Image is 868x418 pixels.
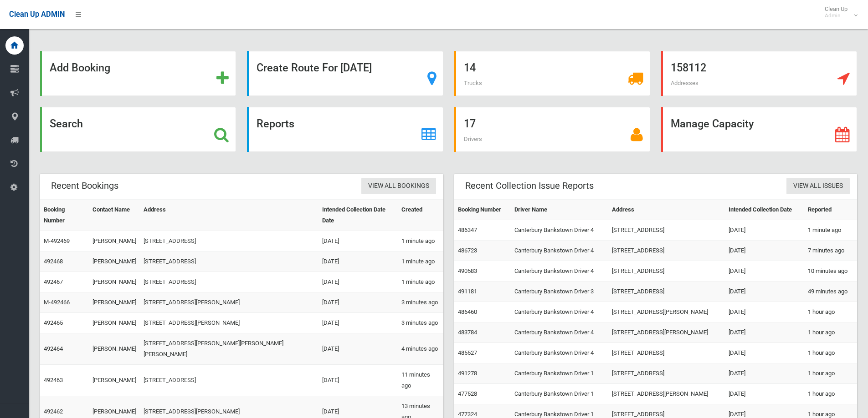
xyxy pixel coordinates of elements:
[608,363,724,384] td: [STREET_ADDRESS]
[804,322,857,343] td: 1 hour ago
[40,177,129,195] header: Recent Bookings
[458,247,477,254] a: 486723
[89,231,140,252] td: [PERSON_NAME]
[725,241,804,261] td: [DATE]
[464,136,482,142] span: Drivers
[458,390,477,397] a: 477528
[40,51,236,96] a: Add Booking
[661,107,857,152] a: Manage Capacity
[44,299,70,306] a: M-492466
[608,302,724,322] td: [STREET_ADDRESS][PERSON_NAME]
[458,227,477,233] a: 486347
[140,365,319,396] td: [STREET_ADDRESS]
[247,51,443,96] a: Create Route For [DATE]
[257,117,294,130] strong: Reports
[608,384,724,404] td: [STREET_ADDRESS][PERSON_NAME]
[608,200,724,220] th: Address
[458,370,477,377] a: 491278
[511,282,608,302] td: Canterbury Bankstown Driver 3
[247,107,443,152] a: Reports
[89,292,140,313] td: [PERSON_NAME]
[804,302,857,322] td: 1 hour ago
[9,10,65,19] span: Clean Up ADMIN
[804,363,857,384] td: 1 hour ago
[511,261,608,282] td: Canterbury Bankstown Driver 4
[464,80,482,86] span: Trucks
[257,61,372,74] strong: Create Route For [DATE]
[398,252,443,272] td: 1 minute ago
[89,200,140,231] th: Contact Name
[458,308,477,315] a: 486460
[454,177,605,195] header: Recent Collection Issue Reports
[318,313,398,333] td: [DATE]
[454,107,650,152] a: 17 Drivers
[725,384,804,404] td: [DATE]
[40,200,89,231] th: Booking Number
[671,80,699,86] span: Addresses
[398,292,443,313] td: 3 minutes ago
[89,272,140,292] td: [PERSON_NAME]
[804,343,857,363] td: 1 hour ago
[804,220,857,241] td: 1 minute ago
[725,200,804,220] th: Intended Collection Date
[825,12,847,19] small: Admin
[458,411,477,418] a: 477324
[725,220,804,241] td: [DATE]
[608,261,724,282] td: [STREET_ADDRESS]
[398,200,443,231] th: Created
[398,365,443,396] td: 11 minutes ago
[511,302,608,322] td: Canterbury Bankstown Driver 4
[44,377,63,383] a: 492463
[454,51,650,96] a: 14 Trucks
[318,365,398,396] td: [DATE]
[89,365,140,396] td: [PERSON_NAME]
[725,282,804,302] td: [DATE]
[608,282,724,302] td: [STREET_ADDRESS]
[511,363,608,384] td: Canterbury Bankstown Driver 1
[44,258,63,265] a: 492468
[140,200,319,231] th: Address
[804,384,857,404] td: 1 hour ago
[511,322,608,343] td: Canterbury Bankstown Driver 4
[511,384,608,404] td: Canterbury Bankstown Driver 1
[89,313,140,333] td: [PERSON_NAME]
[725,363,804,384] td: [DATE]
[608,241,724,261] td: [STREET_ADDRESS]
[608,343,724,363] td: [STREET_ADDRESS]
[44,319,63,326] a: 492465
[44,278,63,285] a: 492467
[398,313,443,333] td: 3 minutes ago
[725,261,804,282] td: [DATE]
[318,252,398,272] td: [DATE]
[608,220,724,241] td: [STREET_ADDRESS]
[725,322,804,343] td: [DATE]
[458,329,477,336] a: 483784
[511,343,608,363] td: Canterbury Bankstown Driver 4
[140,313,319,333] td: [STREET_ADDRESS][PERSON_NAME]
[458,288,477,295] a: 491181
[318,333,398,365] td: [DATE]
[89,333,140,365] td: [PERSON_NAME]
[725,302,804,322] td: [DATE]
[398,333,443,365] td: 4 minutes ago
[804,282,857,302] td: 49 minutes ago
[398,231,443,252] td: 1 minute ago
[671,61,706,74] strong: 158112
[44,237,70,244] a: M-492469
[318,272,398,292] td: [DATE]
[464,117,476,130] strong: 17
[50,117,83,130] strong: Search
[454,200,511,220] th: Booking Number
[398,272,443,292] td: 1 minute ago
[511,220,608,241] td: Canterbury Bankstown Driver 4
[608,322,724,343] td: [STREET_ADDRESS][PERSON_NAME]
[318,292,398,313] td: [DATE]
[458,349,477,356] a: 485527
[40,107,236,152] a: Search
[318,231,398,252] td: [DATE]
[44,345,63,352] a: 492464
[511,241,608,261] td: Canterbury Bankstown Driver 4
[140,272,319,292] td: [STREET_ADDRESS]
[804,241,857,261] td: 7 minutes ago
[804,261,857,282] td: 10 minutes ago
